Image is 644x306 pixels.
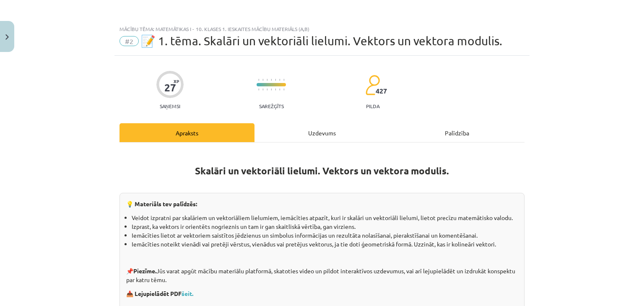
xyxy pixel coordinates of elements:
[133,267,156,275] strong: Piezīme.
[195,165,449,177] strong: Skalāri un vektoriāli lielumi. Vektors un vektora modulis.
[164,82,176,93] div: 27
[279,79,280,81] img: icon-short-line-57e1e144782c952c97e751825c79c345078a6d821885a25fce030b3d8c18986b.svg
[182,290,193,297] a: šeit.
[156,103,184,109] p: Saņemsi
[271,79,272,81] img: icon-short-line-57e1e144782c952c97e751825c79c345078a6d821885a25fce030b3d8c18986b.svg
[258,79,259,81] img: icon-short-line-57e1e144782c952c97e751825c79c345078a6d821885a25fce030b3d8c18986b.svg
[132,231,518,240] li: Iemācīties lietot ar vektoriem saistītos jēdzienus un simbolus informācijas un rezultāta nolasīša...
[126,290,195,297] strong: 📥 Lejupielādēt PDF
[132,240,518,249] li: Iemācīties noteikt vienādi vai pretēji vērstus, vienādus vai pretējus vektorus, ja tie doti ģeome...
[262,88,263,91] img: icon-short-line-57e1e144782c952c97e751825c79c345078a6d821885a25fce030b3d8c18986b.svg
[267,79,267,81] img: icon-short-line-57e1e144782c952c97e751825c79c345078a6d821885a25fce030b3d8c18986b.svg
[126,267,518,284] p: 📌 Jūs varat apgūt mācību materiālu platformā, skatoties video un pildot interaktīvos uzdevumus, v...
[271,88,272,91] img: icon-short-line-57e1e144782c952c97e751825c79c345078a6d821885a25fce030b3d8c18986b.svg
[376,87,387,95] span: 427
[119,123,254,142] div: Apraksts
[132,213,518,222] li: Veidot izpratni par skalāriem un vektoriāliem lielumiem, iemācīties atpazīt, kuri ir skalāri un v...
[119,36,139,46] span: #2
[275,88,276,91] img: icon-short-line-57e1e144782c952c97e751825c79c345078a6d821885a25fce030b3d8c18986b.svg
[5,34,9,40] img: icon-close-lesson-0947bae3869378f0d4975bcd49f059093ad1ed9edebbc8119c70593378902aed.svg
[283,88,284,91] img: icon-short-line-57e1e144782c952c97e751825c79c345078a6d821885a25fce030b3d8c18986b.svg
[365,75,380,96] img: students-c634bb4e5e11cddfef0936a35e636f08e4e9abd3cc4e673bd6f9a4125e45ecb1.svg
[174,79,179,83] span: XP
[390,123,525,142] div: Palīdzība
[126,200,197,207] strong: 💡 Materiāls tev palīdzēs:
[267,88,267,91] img: icon-short-line-57e1e144782c952c97e751825c79c345078a6d821885a25fce030b3d8c18986b.svg
[141,34,502,48] span: 📝 1. tēma. Skalāri un vektoriāli lielumi. Vektors un vektora modulis.
[366,103,379,109] p: pilda
[119,26,525,32] div: Mācību tēma: Matemātikas i - 10. klases 1. ieskaites mācību materiāls (a,b)
[283,79,284,81] img: icon-short-line-57e1e144782c952c97e751825c79c345078a6d821885a25fce030b3d8c18986b.svg
[132,222,518,231] li: Izprast, ka vektors ir orientēts nogrieznis un tam ir gan skaitliskā vērtība, gan virziens.
[258,88,259,91] img: icon-short-line-57e1e144782c952c97e751825c79c345078a6d821885a25fce030b3d8c18986b.svg
[275,79,276,81] img: icon-short-line-57e1e144782c952c97e751825c79c345078a6d821885a25fce030b3d8c18986b.svg
[262,79,263,81] img: icon-short-line-57e1e144782c952c97e751825c79c345078a6d821885a25fce030b3d8c18986b.svg
[279,88,280,91] img: icon-short-line-57e1e144782c952c97e751825c79c345078a6d821885a25fce030b3d8c18986b.svg
[254,123,390,142] div: Uzdevums
[259,103,284,109] p: Sarežģīts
